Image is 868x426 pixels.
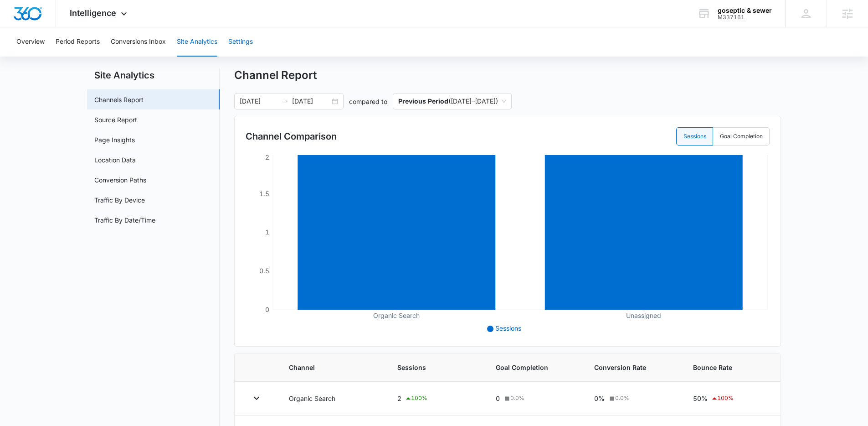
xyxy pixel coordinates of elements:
[259,190,269,197] tspan: 1.5
[94,115,137,125] a: Source Report
[259,267,269,275] tspan: 0.5
[713,127,770,145] label: Goal Completion
[496,363,572,372] span: Goal Completion
[349,97,387,106] p: compared to
[281,98,288,105] span: swap-right
[398,97,448,105] p: Previous Period
[626,312,661,320] tspan: Unassigned
[397,363,474,372] span: Sessions
[94,155,136,165] a: Location Data
[718,7,772,14] div: account name
[718,14,772,21] div: account id
[397,393,474,404] div: 2
[265,228,269,236] tspan: 1
[249,391,264,405] button: Toggle Row Expanded
[281,98,288,105] span: to
[94,135,135,145] a: Page Insights
[56,27,100,57] button: Period Reports
[693,393,766,404] div: 50%
[94,195,145,205] a: Traffic By Device
[289,363,375,372] span: Channel
[265,153,269,161] tspan: 2
[70,8,116,18] span: Intelligence
[94,215,155,225] a: Traffic By Date/Time
[496,394,572,403] div: 0
[495,324,521,332] span: Sessions
[292,96,330,106] input: End date
[94,95,144,104] a: Channels Report
[676,127,713,145] label: Sessions
[398,94,506,109] span: ( [DATE] – [DATE] )
[94,175,146,185] a: Conversion Paths
[693,363,766,372] span: Bounce Rate
[228,27,253,57] button: Settings
[711,393,734,404] div: 100 %
[177,27,217,57] button: Site Analytics
[111,27,166,57] button: Conversions Inbox
[405,393,427,404] div: 100 %
[594,394,671,403] div: 0%
[87,68,220,82] h2: Site Analytics
[234,68,317,82] h1: Channel Report
[240,96,277,106] input: Start date
[373,312,420,320] tspan: Organic Search
[16,27,45,57] button: Overview
[503,394,524,402] div: 0.0 %
[608,394,629,402] div: 0.0 %
[265,306,269,313] tspan: 0
[278,382,386,416] td: Organic Search
[246,130,337,143] h3: Channel Comparison
[594,363,671,372] span: Conversion Rate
